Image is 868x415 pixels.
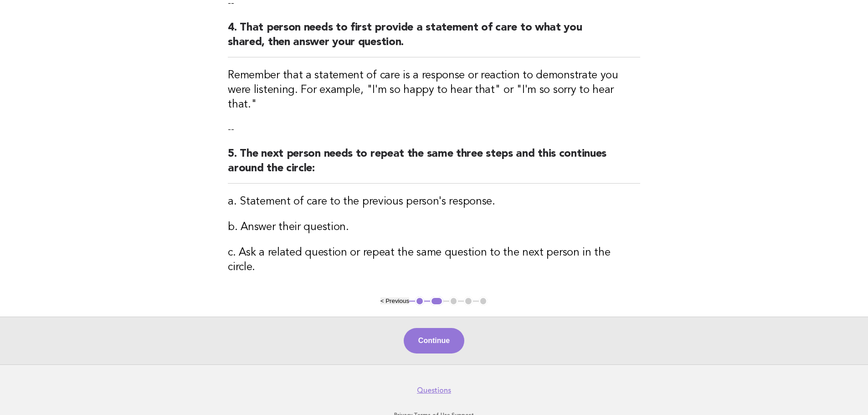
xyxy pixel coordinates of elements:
p: -- [228,123,640,136]
h3: b. Answer their question. [228,220,640,235]
h3: Remember that a statement of care is a response or reaction to demonstrate you were listening. Fo... [228,68,640,112]
button: 1 [415,297,424,306]
button: Continue [404,328,464,354]
h2: 4. That person needs to first provide a statement of care to what you shared, then answer your qu... [228,20,640,57]
h3: a. Statement of care to the previous person's response. [228,195,640,209]
a: Questions [417,386,451,395]
button: < Previous [380,297,409,304]
h3: c. Ask a related question or repeat the same question to the next person in the circle. [228,246,640,275]
button: 2 [430,297,443,306]
h2: 5. The next person needs to repeat the same three steps and this continues around the circle: [228,147,640,184]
